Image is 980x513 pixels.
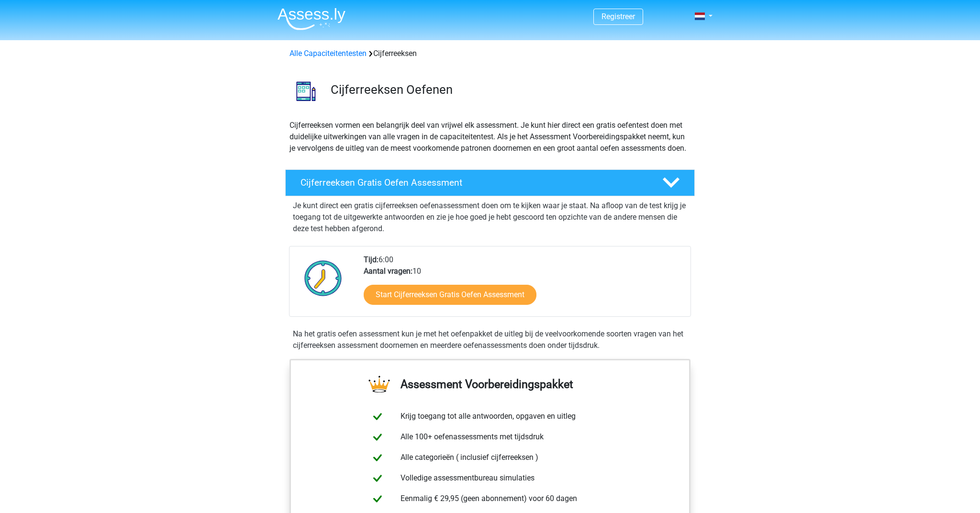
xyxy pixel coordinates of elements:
img: Klok [299,254,347,302]
img: Assessly [278,8,345,30]
a: Alle Capaciteitentesten [290,49,367,58]
h3: Cijferreeksen Oefenen [331,82,687,97]
a: Registreer [601,12,635,21]
b: Aantal vragen: [364,267,412,276]
h4: Cijferreeksen Gratis Oefen Assessment [301,177,647,188]
div: Cijferreeksen [286,48,694,59]
img: cijferreeksen [286,71,326,112]
b: Tijd: [364,255,379,264]
p: Cijferreeksen vormen een belangrijk deel van vrijwel elk assessment. Je kunt hier direct een grat... [290,120,690,154]
a: Cijferreeksen Gratis Oefen Assessment [281,169,699,196]
div: 6:00 10 [356,254,690,316]
a: Start Cijferreeksen Gratis Oefen Assessment [364,285,536,305]
p: Je kunt direct een gratis cijferreeksen oefenassessment doen om te kijken waar je staat. Na afloo... [293,200,687,234]
div: Na het gratis oefen assessment kun je met het oefenpakket de uitleg bij de veelvoorkomende soorte... [289,328,691,351]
